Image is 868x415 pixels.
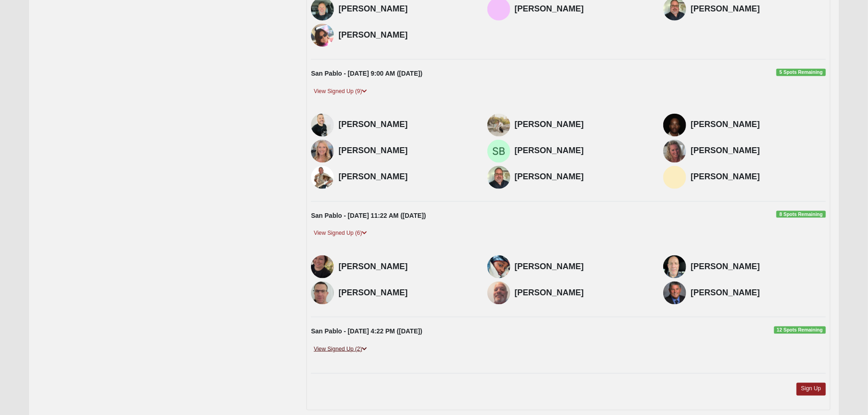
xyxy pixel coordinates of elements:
[311,70,422,77] strong: San Pablo - [DATE] 9:00 AM ([DATE])
[311,327,422,335] strong: San Pablo - [DATE] 4:22 PM ([DATE])
[311,282,334,304] img: David Miron
[663,166,686,189] img: Lee Lekeux
[338,172,473,182] h4: [PERSON_NAME]
[311,228,370,238] a: View Signed Up (6)
[311,212,426,219] strong: San Pablo - [DATE] 11:22 AM ([DATE])
[338,4,473,14] h4: [PERSON_NAME]
[663,140,686,163] img: Tammy Harpster
[691,288,825,298] h4: [PERSON_NAME]
[487,282,510,304] img: Steve Rhyne
[776,69,825,76] span: 5 Spots Remaining
[515,4,650,14] h4: [PERSON_NAME]
[797,383,826,395] a: Sign Up
[487,166,510,189] img: Kevin Baldner
[487,140,510,163] img: Steve Betz
[338,120,473,130] h4: [PERSON_NAME]
[338,288,473,298] h4: [PERSON_NAME]
[338,30,473,40] h4: [PERSON_NAME]
[691,4,825,14] h4: [PERSON_NAME]
[487,255,510,278] img: Angie Paul
[515,288,650,298] h4: [PERSON_NAME]
[691,172,825,182] h4: [PERSON_NAME]
[311,114,334,137] img: Chris Behnam
[487,114,510,137] img: Isis Franklin
[515,262,650,272] h4: [PERSON_NAME]
[663,255,686,278] img: Chris Edwards
[691,146,825,156] h4: [PERSON_NAME]
[338,262,473,272] h4: [PERSON_NAME]
[691,262,825,272] h4: [PERSON_NAME]
[515,146,650,156] h4: [PERSON_NAME]
[691,120,825,130] h4: [PERSON_NAME]
[338,146,473,156] h4: [PERSON_NAME]
[311,87,370,96] a: View Signed Up (9)
[515,172,650,182] h4: [PERSON_NAME]
[776,211,825,218] span: 8 Spots Remaining
[311,344,370,354] a: View Signed Up (2)
[311,166,334,189] img: Foster Harpster
[663,282,686,304] img: Gene Rauch
[515,120,650,130] h4: [PERSON_NAME]
[774,326,826,334] span: 12 Spots Remaining
[311,140,334,163] img: Mary Hartley
[663,114,686,137] img: Brandon Franklin
[311,255,334,278] img: Sharon Coy
[311,24,334,47] img: Gina Powell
